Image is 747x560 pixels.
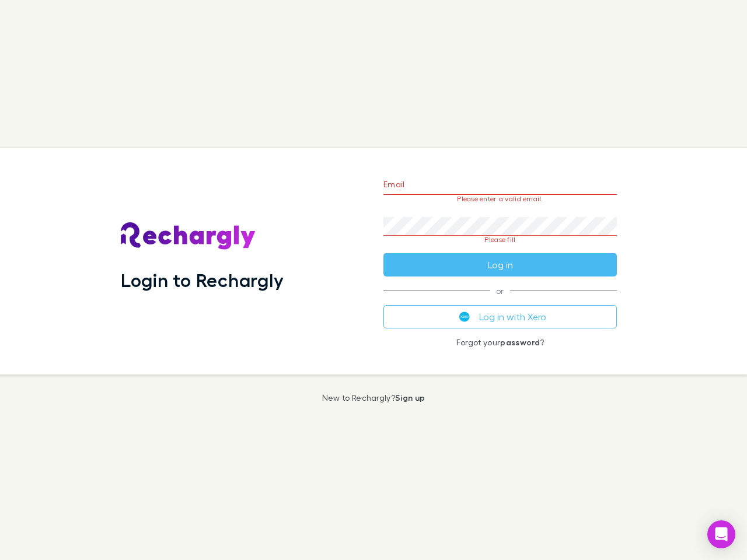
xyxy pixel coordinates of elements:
h1: Login to Rechargly [121,269,284,291]
span: or [383,290,617,291]
p: New to Rechargly? [322,393,425,402]
p: Forgot your ? [383,338,617,347]
div: Open Intercom Messenger [707,520,735,548]
p: Please enter a valid email. [383,195,617,203]
a: password [500,337,540,347]
p: Please fill [383,236,617,244]
button: Log in with Xero [383,305,617,328]
a: Sign up [395,393,425,402]
img: Rechargly's Logo [121,222,256,250]
button: Log in [383,253,617,276]
img: Xero's logo [459,311,470,322]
